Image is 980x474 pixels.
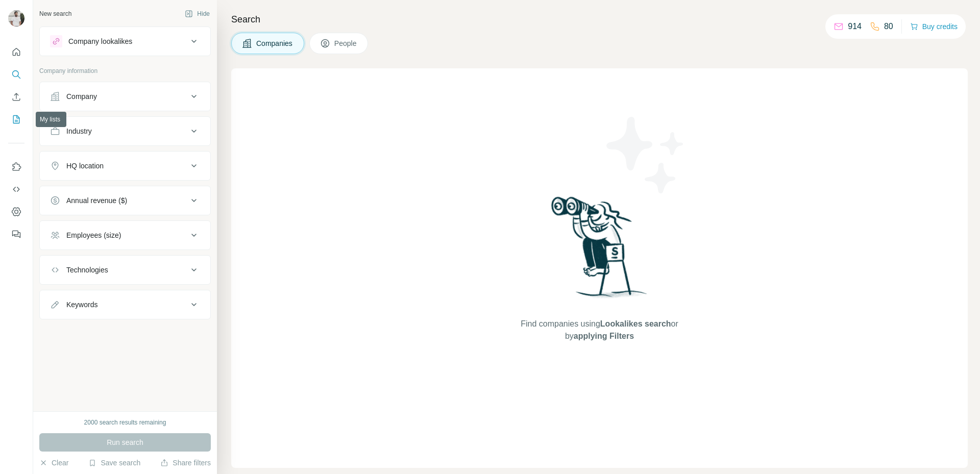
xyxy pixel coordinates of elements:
[910,19,958,34] button: Buy credits
[8,158,24,176] button: Use Surfe on LinkedIn
[334,38,358,48] span: People
[39,458,68,468] button: Clear
[231,12,968,27] h4: Search
[66,265,108,275] div: Technologies
[884,20,893,33] p: 80
[8,180,24,198] button: Use Surfe API
[66,126,92,136] div: Industry
[8,88,24,106] button: Enrich CSV
[848,20,862,33] p: 914
[40,154,210,178] button: HQ location
[600,109,692,201] img: Surfe Illustration - Stars
[574,332,634,340] span: applying Filters
[39,9,71,18] div: New search
[518,318,681,342] span: Find companies using or by
[600,319,671,328] span: Lookalikes search
[66,300,97,310] div: Keywords
[8,43,24,61] button: Quick start
[8,225,24,243] button: Feedback
[40,258,210,282] button: Technologies
[39,66,211,76] p: Company information
[40,223,210,247] button: Employees (size)
[8,110,24,129] button: My lists
[160,458,211,468] button: Share filters
[66,195,127,206] div: Annual revenue ($)
[40,292,210,317] button: Keywords
[256,38,293,48] span: Companies
[178,6,217,21] button: Hide
[66,91,97,102] div: Company
[40,29,210,54] button: Company lookalikes
[66,230,121,240] div: Employees (size)
[40,119,210,143] button: Industry
[40,188,210,213] button: Annual revenue ($)
[8,65,24,84] button: Search
[88,458,140,468] button: Save search
[66,161,104,171] div: HQ location
[8,203,24,221] button: Dashboard
[547,194,653,308] img: Surfe Illustration - Woman searching with binoculars
[84,418,166,427] div: 2000 search results remaining
[68,36,132,46] div: Company lookalikes
[8,10,24,27] img: Avatar
[40,84,210,109] button: Company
